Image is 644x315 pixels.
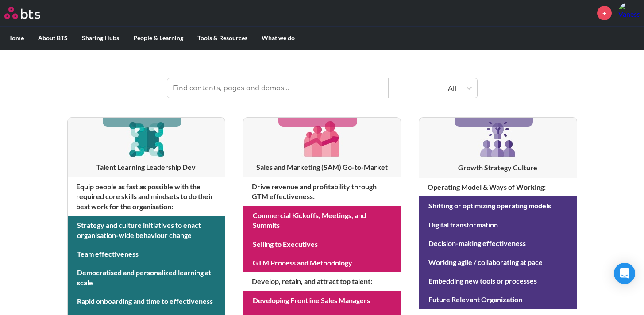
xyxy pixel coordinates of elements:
[31,27,75,50] label: About BTS
[190,27,255,50] label: Tools & Resources
[614,263,635,284] div: Open Intercom Messenger
[243,272,401,291] h4: Develop, retain, and attract top talent :
[243,162,401,172] h3: Sales and Marketing (SAM) Go-to-Market
[4,7,40,19] img: BTS Logo
[68,162,225,172] h3: Talent Learning Leadership Dev
[477,118,519,160] img: [object Object]
[419,163,576,173] h3: Growth Strategy Culture
[4,7,57,19] a: Go home
[243,177,401,206] h4: Drive revenue and profitability through GTM effectiveness :
[618,2,640,23] a: Profile
[167,78,389,98] input: Find contents, pages and demos...
[125,118,167,160] img: [object Object]
[301,118,343,160] img: [object Object]
[255,27,302,50] label: What we do
[618,2,640,23] img: Vanessa Lin
[126,27,190,50] label: People & Learning
[597,6,612,20] a: +
[75,27,126,50] label: Sharing Hubs
[419,178,576,196] h4: Operating Model & Ways of Working :
[393,83,456,93] div: All
[68,177,225,216] h4: Equip people as fast as possible with the required core skills and mindsets to do their best work...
